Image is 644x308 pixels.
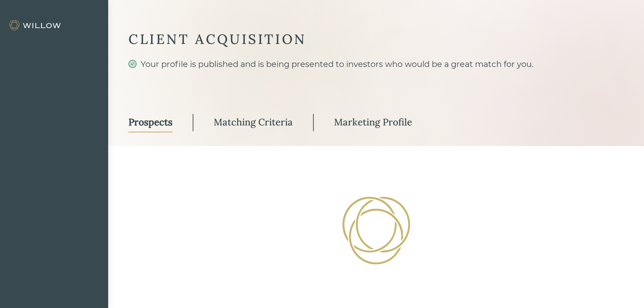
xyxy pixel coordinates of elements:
div: CLIENT ACQUISITION [128,30,624,48]
div: Marketing Profile [334,116,412,128]
a: Prospects [128,113,172,133]
div: Your profile is published and is being presented to investors who would be a great match for you. [128,58,624,95]
span: check-circle [128,60,137,68]
img: Willow [8,20,63,31]
a: Matching Criteria [214,113,293,133]
a: Marketing Profile [334,113,412,133]
div: Prospects [128,116,172,128]
div: Matching Criteria [214,116,293,128]
img: Loading! [340,194,413,267]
